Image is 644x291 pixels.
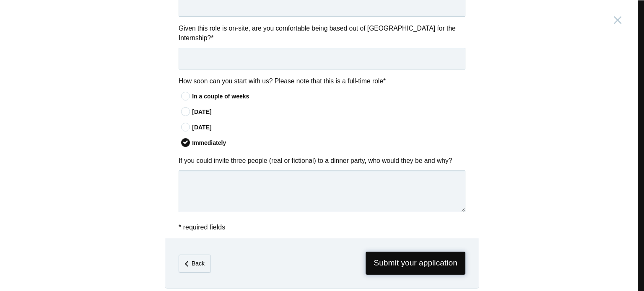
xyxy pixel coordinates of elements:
[192,123,465,132] div: [DATE]
[179,156,465,165] label: If you could invite three people (real or fictional) to a dinner party, who would they be and why?
[179,23,465,43] label: Given this role is on-site, are you comfortable being based out of [GEOGRAPHIC_DATA] for the Inte...
[192,92,465,101] div: In a couple of weeks
[179,224,225,231] span: * required fields
[366,252,465,275] span: Submit your application
[179,76,465,86] label: How soon can you start with us? Please note that this is a full-time role
[192,108,465,116] div: [DATE]
[192,139,465,147] div: Immediately
[192,260,205,267] em: Back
